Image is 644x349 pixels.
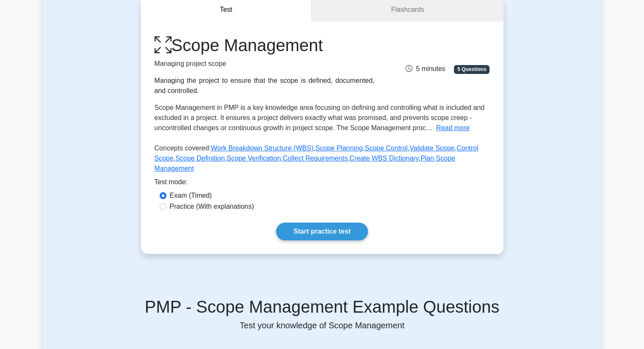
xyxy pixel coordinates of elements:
[315,145,363,152] a: Scope Planning
[170,191,212,201] label: Exam (Timed)
[155,177,490,191] div: Test mode:
[155,59,375,69] p: Managing project scope
[53,297,591,317] h5: PMP - Scope Management Example Questions
[155,143,490,177] p: Concepts covered: , , , , , , , , ,
[170,202,254,212] label: Practice (With explanations)
[436,123,470,133] button: Read more
[155,35,375,55] h1: Scope Management
[454,65,489,74] span: 5 Questions
[175,155,225,162] a: Scope Definition
[227,155,281,162] a: Scope Verification
[283,155,348,162] a: Collect Requirements
[211,145,313,152] a: Work Breakdown Structure (WBS)
[155,104,485,131] span: Scope Management in PMP is a key knowledge area focusing on defining and controlling what is incl...
[406,65,445,72] span: 5 minutes
[155,76,375,96] div: Managing the project to ensure that the scope is defined, documented, and controlled.
[276,223,368,240] a: Start practice test
[53,320,591,330] p: Test your knowledge of Scope Management
[409,145,454,152] a: Validate Scope
[365,145,407,152] a: Scope Control
[349,155,418,162] a: Create WBS Dictionary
